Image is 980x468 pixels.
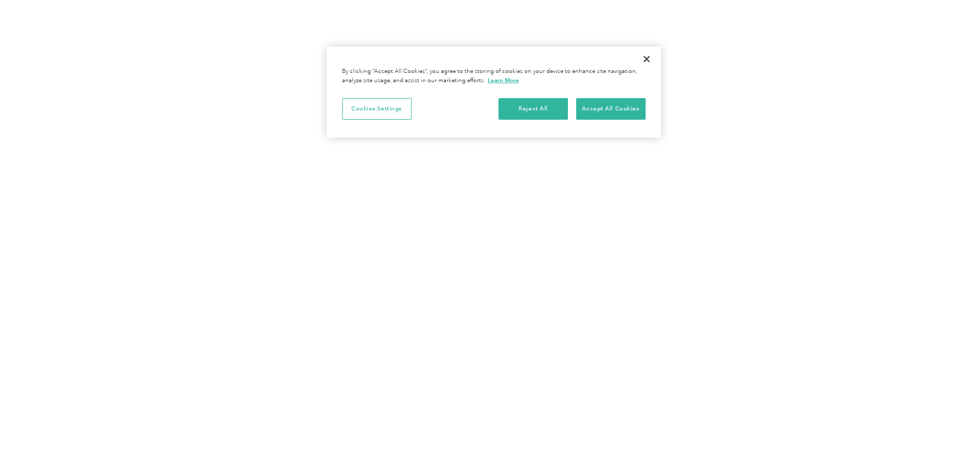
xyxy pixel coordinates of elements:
[488,77,519,84] a: More information about your privacy, opens in a new tab
[635,48,658,70] button: Close
[342,67,646,85] div: By clicking “Accept All Cookies”, you agree to the storing of cookies on your device to enhance s...
[327,47,661,138] div: Cookie banner
[498,98,568,120] button: Reject All
[576,98,646,120] button: Accept All Cookies
[327,47,661,138] div: Privacy
[342,98,412,120] button: Cookies Settings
